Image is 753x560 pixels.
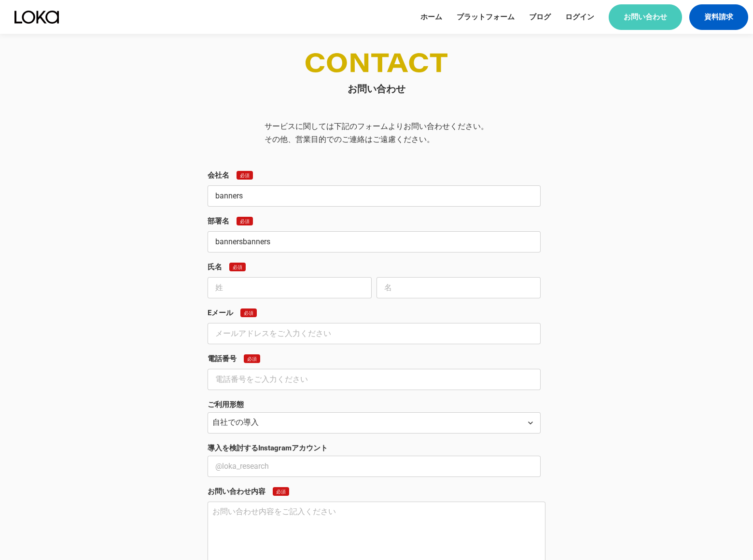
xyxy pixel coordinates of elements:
[276,489,286,494] p: 必須
[609,4,682,30] a: お問い合わせ
[208,308,233,318] p: Eメール
[208,443,328,453] p: 導入を検討するInstagramアカウント
[208,170,229,181] p: 会社名
[689,4,748,30] a: 資料請求
[208,262,222,272] p: 氏名
[208,369,541,390] input: 電話番号をご入力ください
[565,12,594,22] a: ログイン
[247,356,257,362] p: 必須
[208,185,541,207] input: 会社名をご入力ください
[208,277,372,298] input: 姓
[529,12,551,22] a: ブログ
[208,400,244,410] p: ご利用形態
[208,354,237,364] p: 電話番号
[457,12,515,22] a: プラットフォーム
[208,231,541,252] input: 部署名をご入力ください
[420,12,442,22] a: ホーム
[348,82,405,96] h2: お問い合わせ
[240,172,250,178] p: 必須
[208,487,265,497] p: お問い合わせ内容
[208,456,541,477] input: @loka_research
[244,310,253,316] p: 必須
[240,218,250,224] p: 必須
[265,120,488,146] p: サービスに関しては下記のフォームよりお問い合わせください。 その他、営業目的でのご連絡はご遠慮ください。
[208,216,229,226] p: 部署名
[233,264,242,270] p: 必須
[208,323,541,344] input: メールアドレスをご入力ください
[376,277,541,298] input: 名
